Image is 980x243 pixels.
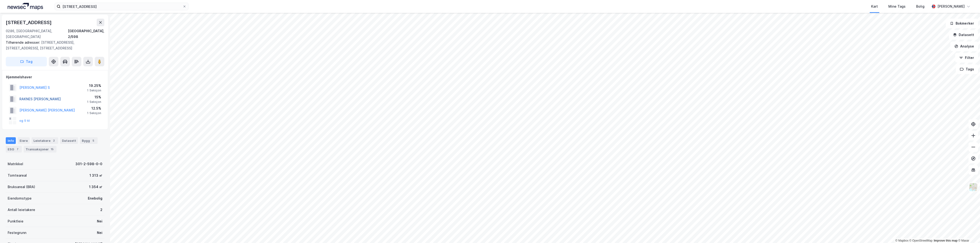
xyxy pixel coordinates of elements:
[87,83,101,89] div: 19.25%
[97,230,102,236] div: Nei
[956,64,978,74] button: Tags
[949,30,978,40] button: Datasett
[24,146,56,153] div: Transaksjoner
[87,94,101,100] div: 15%
[955,53,978,63] button: Filter
[8,195,32,201] div: Eiendomstype
[8,230,26,236] div: Festegrunn
[91,138,96,143] div: 5
[6,40,41,44] span: Tilhørende adresser:
[68,28,104,40] div: [GEOGRAPHIC_DATA], 2/598
[51,138,56,143] div: 2
[32,137,58,144] div: Leietakere
[937,4,965,9] div: [PERSON_NAME]
[969,183,978,192] img: Z
[956,220,980,243] div: Kontrollprogram for chat
[100,207,102,213] div: 2
[956,220,980,243] iframe: Chat Widget
[89,173,102,178] div: 1 313 ㎡
[75,161,102,167] div: 301-2-598-0-0
[6,57,47,66] button: Tag
[6,146,22,153] div: ESG
[895,239,908,242] a: Mapbox
[871,4,878,9] div: Kart
[6,19,53,26] div: [STREET_ADDRESS]
[8,161,23,167] div: Matrikkel
[934,239,958,242] a: Improve this map
[88,195,102,201] div: Enebolig
[8,207,35,213] div: Antall leietakere
[8,218,23,224] div: Punktleie
[89,184,102,190] div: 1 354 ㎡
[946,19,978,28] button: Bokmerker
[916,4,924,9] div: Bolig
[97,218,102,224] div: Nei
[87,111,101,115] div: 1 Seksjon
[61,3,183,10] input: Søk på adresse, matrikkel, gårdeiere, leietakere eller personer
[60,137,78,144] div: Datasett
[6,74,104,80] div: Hjemmelshaver
[8,173,27,178] div: Tomteareal
[87,89,101,92] div: 1 Seksjon
[50,147,55,152] div: 15
[18,137,30,144] div: Eiere
[6,40,100,51] div: [STREET_ADDRESS], [STREET_ADDRESS], [STREET_ADDRESS]
[80,137,98,144] div: Bygg
[950,42,978,51] button: Analyse
[8,3,43,10] img: logo.a4113a55bc3d86da70a041830d287a7e.svg
[15,147,20,152] div: 7
[6,28,68,40] div: 0286, [GEOGRAPHIC_DATA], [GEOGRAPHIC_DATA]
[909,239,933,242] a: OpenStreetMap
[8,184,35,190] div: Bruksareal (BRA)
[87,100,101,104] div: 1 Seksjon
[87,106,101,111] div: 12.5%
[888,4,906,9] div: Mine Tags
[6,137,16,144] div: Info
